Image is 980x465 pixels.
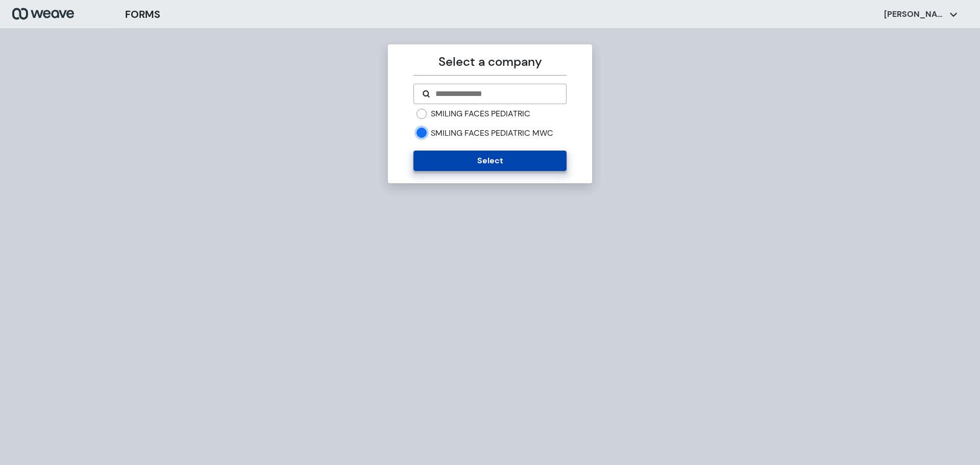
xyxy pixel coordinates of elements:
input: Search [434,88,557,100]
button: Select [413,151,566,171]
p: Select a company [413,53,566,71]
p: [PERSON_NAME] [884,9,945,20]
label: SMILING FACES PEDIATRIC MWC [431,128,553,139]
label: SMILING FACES PEDIATRIC [431,108,530,119]
h3: FORMS [125,7,160,22]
